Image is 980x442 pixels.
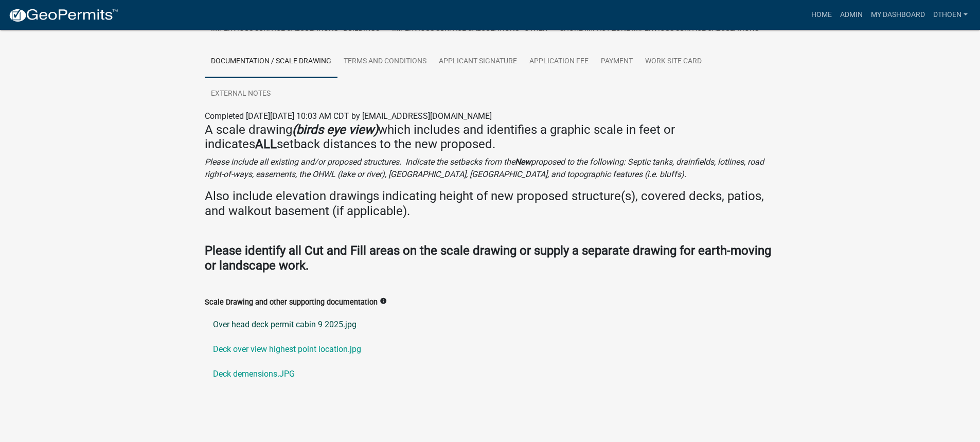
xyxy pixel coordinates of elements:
[205,157,764,179] i: Please include all existing and/or proposed structures. Indicate the setbacks from the proposed t...
[523,45,595,78] a: Application Fee
[205,122,776,152] h4: A scale drawing which includes and identifies a graphic scale in feet or indicates setback distan...
[807,5,836,25] a: Home
[255,137,277,151] strong: ALL
[205,189,776,219] h4: Also include elevation drawings indicating height of new proposed structure(s), covered decks, pa...
[337,45,433,78] a: Terms and Conditions
[205,362,776,386] a: Deck demensions.JPG
[836,5,867,25] a: Admin
[929,5,972,25] a: dthoen
[205,111,492,121] span: Completed [DATE][DATE] 10:03 AM CDT by [EMAIL_ADDRESS][DOMAIN_NAME]
[639,45,708,78] a: Work Site Card
[205,312,776,337] a: Over head deck permit cabin 9 2025.jpg
[205,45,337,78] a: Documentation / Scale Drawing
[380,297,387,305] i: info
[205,243,771,273] strong: Please identify all Cut and Fill areas on the scale drawing or supply a separate drawing for eart...
[515,157,531,167] strong: New
[595,45,639,78] a: Payment
[433,45,523,78] a: Applicant Signature
[205,78,277,111] a: External Notes
[292,122,378,137] strong: (birds eye view)
[205,337,776,362] a: Deck over view highest point location.jpg
[867,5,929,25] a: My Dashboard
[205,299,378,306] label: Scale Drawing and other supporting documentation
